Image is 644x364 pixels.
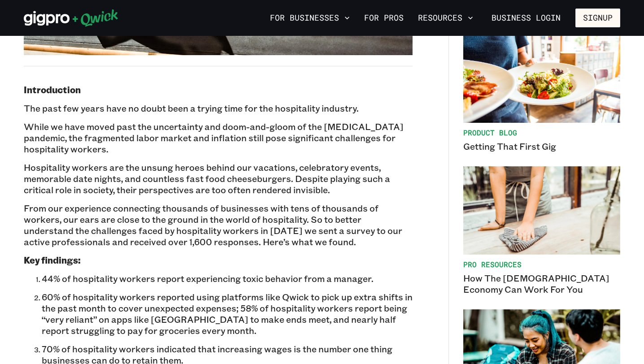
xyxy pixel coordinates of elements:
a: For Pros [361,10,407,26]
b: Key findings: [24,254,81,266]
p: The past few years have no doubt been a trying time for the hospitality industry. [24,103,413,114]
a: Pro ResourcesHow The [DEMOGRAPHIC_DATA] Economy Can Work For You [463,166,620,295]
p: While we have moved past the uncertainty and doom-and-gloom of the [MEDICAL_DATA] pandemic, the f... [24,121,413,155]
img: How The Gig Economy Can Work For You [463,166,620,255]
p: How The [DEMOGRAPHIC_DATA] Economy Can Work For You [463,273,620,295]
span: Pro Resources [463,260,620,269]
p: 60% of hospitality workers reported using platforms like Qwick to pick up extra shifts in the pas... [42,291,413,336]
a: Business Login [484,9,568,27]
img: Getting That First Gig [463,35,620,123]
b: Introduction [24,84,81,95]
span: Product Blog [463,128,620,137]
a: Product BlogGetting That First Gig [463,35,620,152]
p: Hospitality workers are the unsung heroes behind our vacations, celebratory events, memorable dat... [24,162,413,195]
button: Signup [575,9,620,27]
p: Getting That First Gig [463,141,620,152]
button: For Businesses [266,10,353,26]
p: 44% of hospitality workers report experiencing toxic behavior from a manager. [42,273,413,284]
p: From our experience connecting thousands of businesses with tens of thousands of workers, our ear... [24,203,413,247]
button: Resources [414,10,477,26]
